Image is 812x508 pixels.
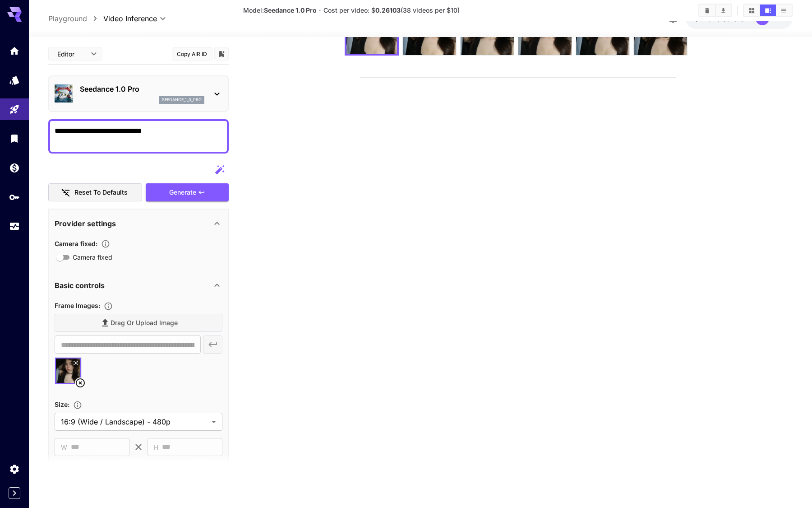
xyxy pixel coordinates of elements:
span: credits left [717,15,748,23]
div: Playground [9,104,20,115]
div: Models [9,75,20,86]
span: Frame Images : [55,302,100,309]
div: Basic controls [55,275,222,296]
nav: breadcrumb [48,13,103,24]
button: Reset to defaults [48,183,142,202]
button: Copy AIR ID [172,47,212,61]
span: Cost per video: $ (38 videos per $10) [323,6,460,14]
span: Camera fixed : [55,240,97,247]
span: Model: [243,6,317,14]
span: H [154,442,158,452]
button: Generate [146,183,229,202]
button: Show videos in grid view [744,5,760,16]
div: Show videos in grid viewShow videos in video viewShow videos in list view [743,4,793,17]
span: Size : [55,401,69,408]
div: Seedance 1.0 Proseedance_1_0_pro [55,80,222,107]
button: Show videos in video view [760,5,776,16]
button: Clear videos [699,5,715,16]
span: W [61,442,67,452]
div: Usage [9,221,20,232]
p: · [319,5,321,16]
button: Adjust the dimensions of the generated image by specifying its width and height in pixels, or sel... [69,401,86,410]
div: Clear videosDownload All [698,4,732,17]
span: Generate [169,187,196,198]
p: Basic controls [55,280,105,291]
p: Seedance 1.0 Pro [80,84,204,94]
div: Wallet [9,162,20,173]
div: Home [9,45,20,56]
div: API Keys [9,191,20,203]
span: Camera fixed [73,252,112,262]
button: Show videos in list view [776,5,792,16]
button: Add to library [217,48,226,59]
div: Library [9,133,20,144]
span: 16:9 (Wide / Landscape) - 480p [61,416,208,427]
span: $21.37 [695,15,717,23]
p: Provider settings [55,218,116,229]
div: Provider settings [55,213,222,234]
p: seedance_1_0_pro [162,97,202,103]
button: Download All [715,5,731,16]
button: Upload frame images. [100,302,116,311]
button: Expand sidebar [9,487,20,499]
b: Seedance 1.0 Pro [264,6,317,14]
a: Playground [48,13,87,24]
b: 0.26103 [375,6,401,14]
span: Editor [57,49,85,59]
span: Video Inference [103,13,157,24]
div: Settings [9,463,20,475]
